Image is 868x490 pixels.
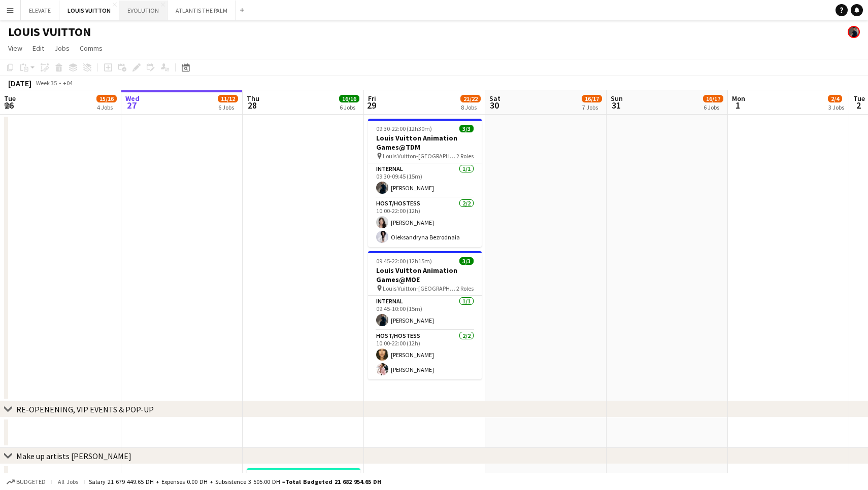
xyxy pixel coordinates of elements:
div: 6 Jobs [340,103,359,111]
span: 21/22 [460,95,481,102]
div: Salary 21 679 449.65 DH + Expenses 0.00 DH + Subsistence 3 505.00 DH = [89,478,381,485]
span: 26 [3,99,16,111]
span: 2 [852,99,865,111]
div: +04 [63,79,73,87]
a: Comms [76,42,107,55]
span: 11/12 [218,95,238,102]
span: Louis Vuitton-[GEOGRAPHIC_DATA] [383,285,456,292]
app-job-card: 09:30-22:00 (12h30m)3/3Louis Vuitton Animation Games@TDM Louis Vuitton-[GEOGRAPHIC_DATA]2 RolesIn... [368,119,482,247]
div: 3 Jobs [828,103,844,111]
a: Edit [28,42,48,55]
app-card-role: Host/Hostess2/210:00-22:00 (12h)[PERSON_NAME][PERSON_NAME] [368,330,482,379]
span: 2/4 [828,95,842,102]
div: 6 Jobs [704,103,723,111]
span: 16/17 [703,95,723,102]
span: Tue [4,94,16,103]
span: 3/3 [459,257,474,265]
span: 09:45-22:00 (12h15m) [376,257,432,265]
app-user-avatar: Mohamed Arafa [848,26,860,38]
a: View [4,42,26,55]
span: 16/17 [582,95,602,102]
div: 8 Jobs [461,103,480,111]
div: 7 Jobs [582,103,602,111]
span: Wed [125,94,140,103]
span: 1 [730,99,745,111]
span: Budgeted [16,478,46,485]
span: 29 [366,99,376,111]
button: ATLANTIS THE PALM [168,1,236,20]
h1: LOUIS VUITTON [8,24,91,40]
span: 2 Roles [456,285,474,292]
div: [DATE] [8,78,31,88]
a: Jobs [50,42,74,55]
div: Make up artists [PERSON_NAME] [16,451,131,461]
span: Jobs [54,44,70,53]
span: Fri [368,94,376,103]
span: Thu [247,94,259,103]
span: Mon [732,94,745,103]
span: 3/3 [459,125,474,132]
button: Budgeted [5,476,47,487]
span: 31 [609,99,623,111]
span: 2 Roles [456,152,474,160]
app-card-role: Host/Hostess2/210:00-22:00 (12h)[PERSON_NAME]Oleksandryna Bezrodnaia [368,198,482,247]
h3: Louis Vuitton Animation Games@TDM [368,133,482,152]
div: RE-OPENENING, VIP EVENTS & POP-UP [16,404,154,414]
span: 30 [488,99,500,111]
span: All jobs [56,478,80,485]
span: 27 [124,99,140,111]
span: Tue [853,94,865,103]
h3: Louis Vuitton Animation Games@MOE [368,266,482,284]
div: 6 Jobs [218,103,238,111]
span: Edit [32,44,44,53]
span: 28 [245,99,259,111]
button: EVOLUTION [119,1,168,20]
app-card-role: Internal1/109:30-09:45 (15m)[PERSON_NAME] [368,163,482,198]
span: 16/16 [339,95,359,102]
app-card-role: Internal1/109:45-10:00 (15m)[PERSON_NAME] [368,296,482,330]
span: Sat [489,94,500,103]
app-job-card: 09:45-22:00 (12h15m)3/3Louis Vuitton Animation Games@MOE Louis Vuitton-[GEOGRAPHIC_DATA]2 RolesIn... [368,251,482,379]
span: Sun [611,94,623,103]
span: 15/16 [96,95,117,102]
span: View [8,44,22,53]
span: Total Budgeted 21 682 954.65 DH [285,478,381,485]
span: 09:30-22:00 (12h30m) [376,125,432,132]
div: 4 Jobs [97,103,116,111]
span: Week 35 [34,79,59,87]
button: ELEVATE [21,1,59,20]
button: LOUIS VUITTON [59,1,119,20]
span: Louis Vuitton-[GEOGRAPHIC_DATA] [383,152,456,160]
span: Comms [80,44,103,53]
